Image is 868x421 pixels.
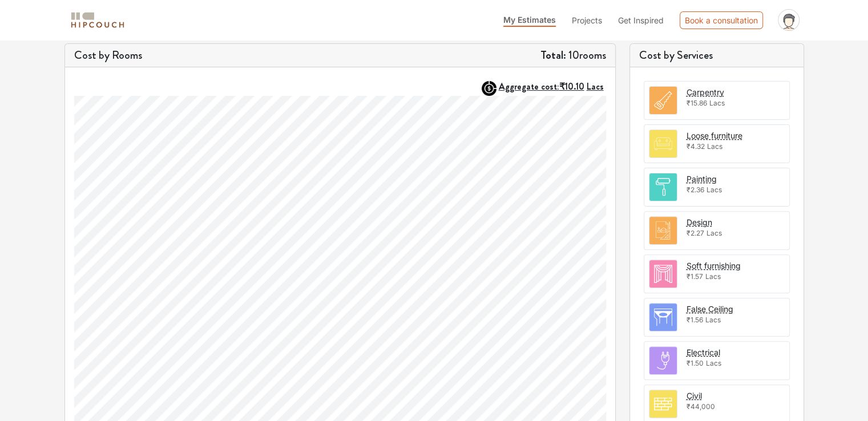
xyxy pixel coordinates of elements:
span: ₹2.27 [687,229,704,237]
span: Lacs [709,99,725,107]
span: Lacs [706,229,722,237]
span: My Estimates [503,15,556,25]
button: Aggregate cost:₹10.10Lacs [499,81,606,92]
span: ₹10.10 [559,80,584,93]
img: AggregateIcon [482,81,496,96]
img: room.svg [649,303,677,331]
img: room.svg [649,390,677,418]
span: Lacs [707,142,722,151]
img: room.svg [649,87,677,114]
span: Lacs [705,315,721,324]
span: ₹1.50 [687,359,704,367]
span: logo-horizontal.svg [69,7,126,33]
span: Lacs [705,272,721,281]
span: Get Inspired [618,15,664,25]
strong: Total: [540,47,566,63]
span: ₹1.56 [687,315,703,324]
button: Design [687,216,712,228]
button: Civil [687,390,702,402]
h5: Cost by Services [639,48,794,62]
h5: 10 rooms [540,48,606,62]
button: Electrical [687,346,720,358]
span: ₹1.57 [687,272,703,281]
img: room.svg [649,130,677,157]
span: ₹44,000 [687,402,715,411]
span: Lacs [706,185,722,194]
button: Soft furnishing [687,260,741,272]
span: ₹2.36 [687,185,704,194]
button: Carpentry [687,86,724,98]
h5: Cost by Rooms [74,48,142,62]
span: Lacs [587,80,604,93]
div: Book a consultation [680,11,763,29]
img: room.svg [649,260,677,288]
span: ₹15.86 [687,99,707,107]
span: Projects [572,15,602,25]
img: room.svg [649,347,677,374]
button: False Ceiling [687,303,733,315]
img: room.svg [649,173,677,201]
img: room.svg [649,217,677,244]
span: ₹4.32 [687,142,705,151]
span: Lacs [706,359,721,367]
img: logo-horizontal.svg [69,10,126,30]
button: Loose furniture [687,129,742,141]
button: Painting [687,173,717,185]
strong: Aggregate cost: [499,80,604,93]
